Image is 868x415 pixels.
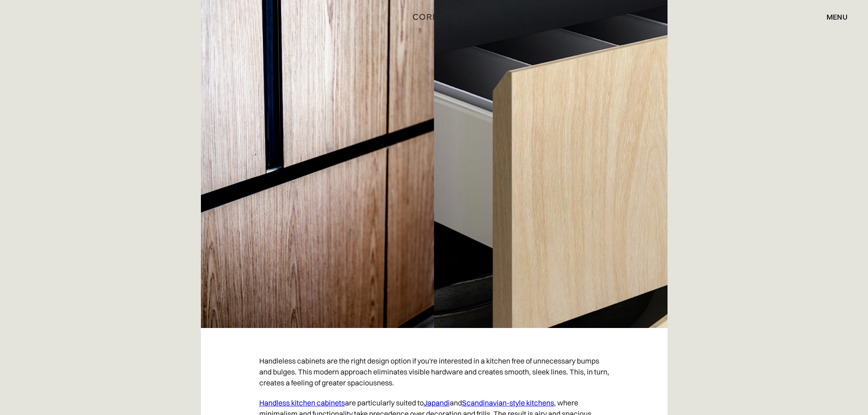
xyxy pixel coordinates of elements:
a: Scandinavian-style kitchens [462,398,554,407]
a: Handless kitchen cabinets [259,398,345,407]
a: Japandi [424,398,450,407]
p: Handleless cabinets are the right design option if you're interested in a kitchen free of unneces... [259,351,609,393]
div: menu [827,13,847,20]
a: home [403,11,465,23]
div: menu [817,9,847,25]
